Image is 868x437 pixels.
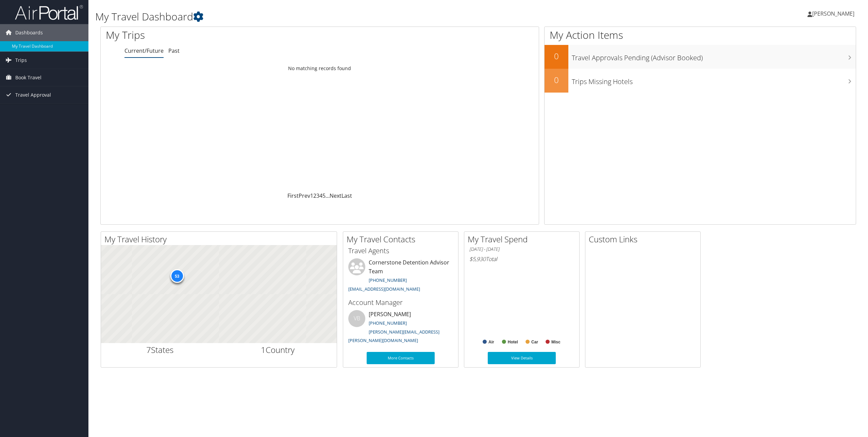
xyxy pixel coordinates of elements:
[299,192,310,199] a: Prev
[348,329,439,344] a: [PERSON_NAME][EMAIL_ADDRESS][PERSON_NAME][DOMAIN_NAME]
[488,352,556,364] a: View Details
[545,50,568,62] h2: 0
[488,340,494,344] text: Air
[310,192,313,199] a: 1
[101,62,539,75] td: No matching records found
[508,340,518,344] text: Hotel
[15,52,27,69] span: Trips
[545,74,568,86] h2: 0
[106,344,214,356] h2: States
[369,320,407,326] a: [PHONE_NUMBER]
[224,344,332,356] h2: Country
[104,233,337,245] h2: My Travel History
[106,28,351,42] h1: My Trips
[369,277,407,283] a: [PHONE_NUMBER]
[316,192,319,199] a: 3
[345,258,456,295] li: Cornerstone Detention Advisor Team
[469,255,574,263] h6: Total
[589,233,700,245] h2: Custom Links
[348,286,420,292] a: [EMAIL_ADDRESS][DOMAIN_NAME]
[348,310,365,327] div: VB
[807,3,861,24] a: [PERSON_NAME]
[124,47,164,54] a: Current/Future
[168,47,180,54] a: Past
[551,340,561,344] text: Misc
[469,246,574,253] h6: [DATE] - [DATE]
[322,192,325,199] a: 5
[469,255,486,263] span: $5,930
[15,4,83,20] img: airportal-logo.png
[545,45,856,69] a: 0Travel Approvals Pending (Advisor Booked)
[313,192,316,199] a: 2
[348,298,453,307] h3: Account Manager
[261,344,266,355] span: 1
[319,192,322,199] a: 4
[347,233,458,245] h2: My Travel Contacts
[95,10,606,24] h1: My Travel Dashboard
[170,269,184,283] div: 53
[345,310,456,346] li: [PERSON_NAME]
[572,74,856,86] h3: Trips Missing Hotels
[348,246,453,256] h3: Travel Agents
[287,192,299,199] a: First
[15,24,43,41] span: Dashboards
[545,28,856,42] h1: My Action Items
[531,340,538,344] text: Car
[468,233,579,245] h2: My Travel Spend
[545,69,856,93] a: 0Trips Missing Hotels
[812,10,854,17] span: [PERSON_NAME]
[325,192,330,199] span: …
[367,352,435,364] a: More Contacts
[15,86,51,103] span: Travel Approval
[572,50,856,63] h3: Travel Approvals Pending (Advisor Booked)
[330,192,341,199] a: Next
[341,192,352,199] a: Last
[146,344,151,355] span: 7
[15,69,41,86] span: Book Travel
